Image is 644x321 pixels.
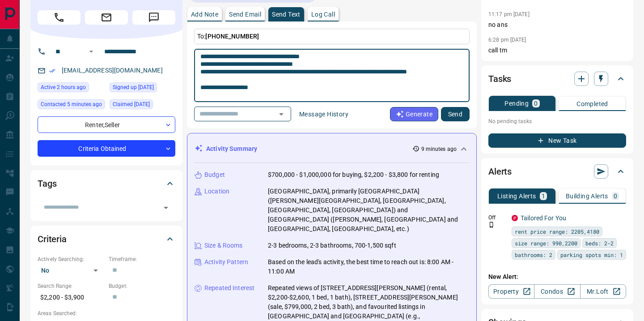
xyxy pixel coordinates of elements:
[41,100,102,109] span: Contacted 5 minutes ago
[515,227,599,236] span: rent price range: 2205,4180
[38,282,104,290] p: Search Range:
[38,99,105,112] div: Wed Oct 15 2025
[515,239,577,248] span: size range: 990,2200
[49,68,55,74] svg: Email Verified
[268,257,469,276] p: Based on the lead's activity, the best time to reach out is: 8:00 AM - 11:00 AM
[110,82,175,95] div: Wed Aug 13 2025
[110,99,175,112] div: Fri Aug 22 2025
[38,140,175,157] div: Criteria Obtained
[515,250,552,259] span: bathrooms: 2
[109,282,175,290] p: Budget:
[109,255,175,263] p: Timeframe:
[62,67,163,74] a: [EMAIL_ADDRESS][DOMAIN_NAME]
[488,72,511,86] h2: Tasks
[488,133,626,148] button: New Task
[560,250,623,259] span: parking spots min: 1
[205,33,259,40] span: [PHONE_NUMBER]
[488,68,626,90] div: Tasks
[497,193,536,199] p: Listing Alerts
[268,170,439,180] p: $700,000 - $1,000,000 for buying, $2,200 - $3,800 for renting
[160,201,172,214] button: Open
[504,100,529,107] p: Pending
[38,263,104,278] div: No
[113,100,150,109] span: Claimed [DATE]
[195,141,469,157] div: Activity Summary9 minutes ago
[38,309,175,317] p: Areas Searched:
[113,83,154,92] span: Signed up [DATE]
[488,20,626,30] p: no ans
[85,10,128,25] span: Email
[204,241,243,250] p: Size & Rooms
[204,187,229,196] p: Location
[294,107,354,121] button: Message History
[488,214,506,222] p: Off
[512,215,518,221] div: property.ca
[204,283,254,293] p: Repeated Interest
[38,82,105,95] div: Wed Oct 15 2025
[272,11,301,17] p: Send Text
[488,272,626,282] p: New Alert:
[268,187,469,234] p: [GEOGRAPHIC_DATA], primarily [GEOGRAPHIC_DATA] ([PERSON_NAME][GEOGRAPHIC_DATA], [GEOGRAPHIC_DATA]...
[534,284,580,299] a: Condos
[390,107,438,121] button: Generate
[38,255,104,263] p: Actively Searching:
[38,176,56,191] h2: Tags
[275,108,288,120] button: Open
[229,11,261,17] p: Send Email
[38,10,80,25] span: Call
[488,37,526,43] p: 6:28 pm [DATE]
[38,290,104,305] p: $2,200 - $3,900
[204,170,225,180] p: Budget
[542,193,545,199] p: 1
[86,46,97,57] button: Open
[521,214,566,222] a: Tailored For You
[585,239,614,248] span: beds: 2-2
[488,161,626,182] div: Alerts
[488,222,495,228] svg: Push Notification Only
[580,284,626,299] a: Mr.Loft
[38,116,175,133] div: Renter , Seller
[206,144,257,154] p: Activity Summary
[38,232,67,246] h2: Criteria
[38,228,175,250] div: Criteria
[441,107,470,121] button: Send
[38,173,175,194] div: Tags
[488,284,534,299] a: Property
[488,11,530,17] p: 11:17 pm [DATE]
[488,115,626,128] p: No pending tasks
[566,193,608,199] p: Building Alerts
[204,257,248,267] p: Activity Pattern
[534,100,538,107] p: 0
[488,164,512,179] h2: Alerts
[41,83,86,92] span: Active 2 hours ago
[614,193,617,199] p: 0
[268,241,396,250] p: 2-3 bedrooms, 2-3 bathrooms, 700-1,500 sqft
[132,10,175,25] span: Message
[311,11,335,17] p: Log Call
[576,101,608,107] p: Completed
[488,46,626,55] p: call tm
[194,29,470,44] p: To:
[421,145,457,153] p: 9 minutes ago
[191,11,218,17] p: Add Note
